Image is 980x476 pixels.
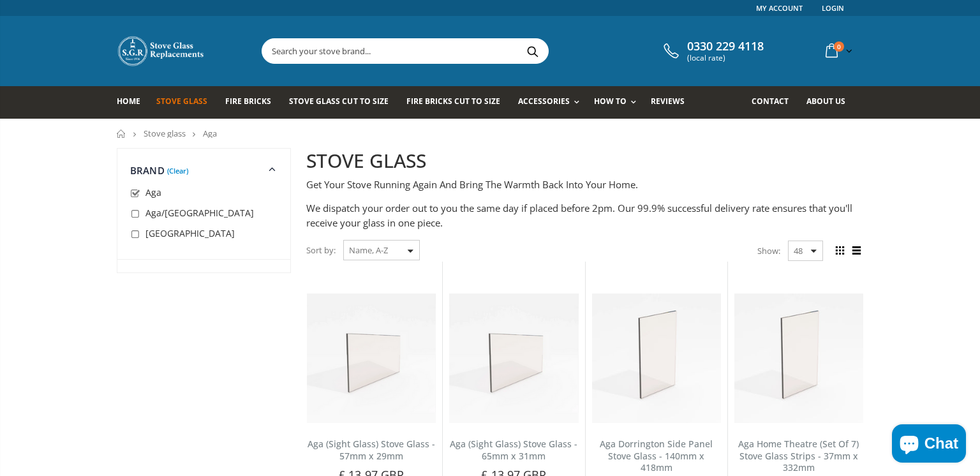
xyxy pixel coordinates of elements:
[306,239,336,262] span: Sort by:
[651,96,685,107] span: Reviews
[738,438,859,474] a: Aga Home Theatre (Set Of 7) Stove Glass Strips - 37mm x 332mm
[262,39,691,63] input: Search your stove brand...
[307,294,436,422] img: Aga/Rayburn (Sight Glass) Stove Glass
[834,41,844,52] span: 0
[306,201,863,230] p: We dispatch your order out to you the same day if placed before 2pm. Our 99.9% successful deliver...
[450,438,577,462] a: Aga (Sight Glass) Stove Glass - 65mm x 31mm
[806,96,845,107] span: About us
[117,35,206,67] img: Stove Glass Replacement
[203,128,217,139] span: Aga
[757,241,780,261] span: Show:
[156,96,207,107] span: Stove Glass
[518,39,547,63] button: Search
[849,244,863,258] span: List view
[833,244,847,258] span: Grid view
[594,86,642,119] a: How To
[145,186,161,198] span: Aga
[308,438,435,462] a: Aga (Sight Glass) Stove Glass - 57mm x 29mm
[449,294,578,422] img: Aga (Sight Glass) Stove Glass
[752,86,798,119] a: Contact
[156,86,217,119] a: Stove Glass
[117,86,150,119] a: Home
[289,86,397,119] a: Stove Glass Cut To Size
[592,294,721,422] img: Aga Dorrington Side Panel Stove Glass
[406,86,510,119] a: Fire Bricks Cut To Size
[225,96,271,107] span: Fire Bricks
[289,96,388,107] span: Stove Glass Cut To Size
[806,86,855,119] a: About us
[660,40,764,63] a: 0330 229 4118 (local rate)
[734,294,863,422] img: Aga Home Theatre (Set of 7) Stove Glass Strips
[651,86,694,119] a: Reviews
[225,86,281,119] a: Fire Bricks
[144,128,186,139] a: Stove glass
[145,227,235,239] span: [GEOGRAPHIC_DATA]
[167,169,188,172] a: (Clear)
[687,40,764,54] span: 0330 229 4118
[406,96,500,107] span: Fire Bricks Cut To Size
[130,164,165,177] span: Brand
[594,96,627,107] span: How To
[752,96,789,107] span: Contact
[306,148,863,174] h2: STOVE GLASS
[888,424,970,466] inbox-online-store-chat: Shopify online store chat
[306,177,863,192] p: Get Your Stove Running Again And Bring The Warmth Back Into Your Home.
[518,86,586,119] a: Accessories
[600,438,713,474] a: Aga Dorrington Side Panel Stove Glass - 140mm x 418mm
[117,130,126,138] a: Home
[518,96,570,107] span: Accessories
[820,38,855,63] a: 0
[145,207,254,219] span: Aga/[GEOGRAPHIC_DATA]
[117,96,140,107] span: Home
[687,54,764,63] span: (local rate)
